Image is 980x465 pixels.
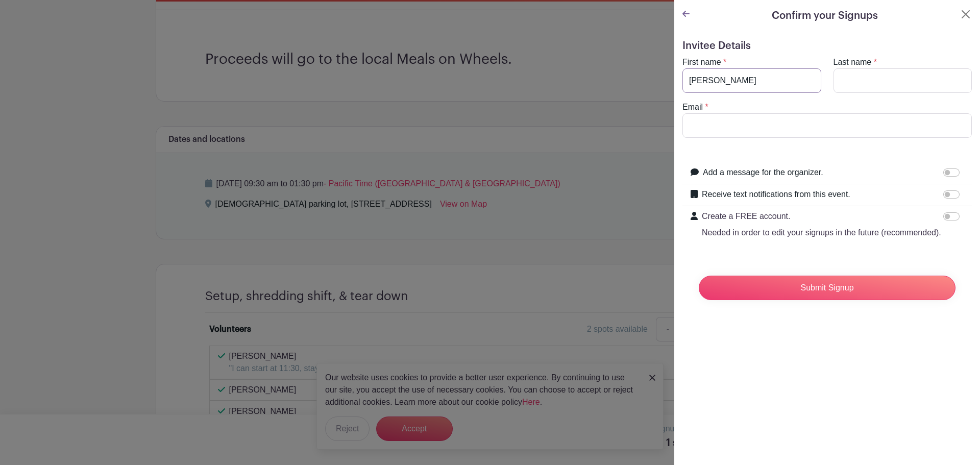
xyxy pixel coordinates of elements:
h5: Invitee Details [682,40,972,52]
label: Email [682,101,703,113]
h5: Confirm your Signups [772,8,878,23]
label: Last name [834,56,872,68]
label: First name [682,56,721,68]
label: Receive text notifications from this event. [702,188,850,201]
button: Close [960,8,972,20]
label: Add a message for the organizer. [703,166,823,179]
p: Needed in order to edit your signups in the future (recommended). [702,227,941,239]
input: Submit Signup [699,276,955,300]
p: Create a FREE account. [702,210,941,223]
